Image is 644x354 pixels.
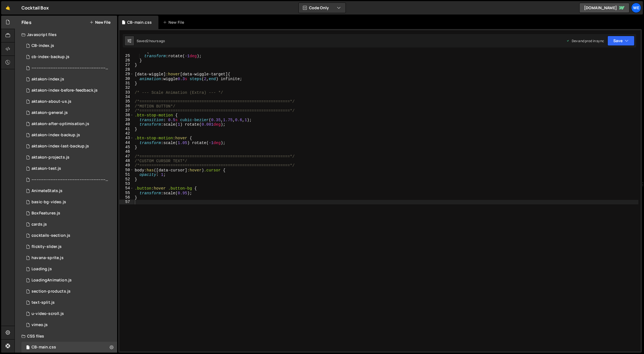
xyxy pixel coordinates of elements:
[119,63,134,67] div: 27
[163,20,186,25] div: New File
[32,289,71,294] div: section-products.js
[119,72,134,76] div: 29
[32,54,69,59] div: cb-index-backup.js
[119,177,134,181] div: 52
[119,95,134,99] div: 34
[21,241,117,252] div: 12094/35474.js
[119,90,134,95] div: 33
[127,20,152,25] div: CB-main.css
[32,244,62,249] div: flickity-slider.js
[21,342,117,353] div: 12094/46487.css
[1,1,15,15] a: 🤙
[21,185,117,197] div: 12094/30498.js
[119,127,134,131] div: 41
[32,322,48,327] div: vimeo.js
[21,40,117,51] div: 12094/46486.js
[566,39,604,43] div: Dev and prod in sync
[119,154,134,159] div: 47
[119,85,134,90] div: 32
[21,308,117,319] div: 12094/41429.js
[119,163,134,168] div: 49
[32,99,71,104] div: aktakon-about-us.js
[21,63,119,74] div: 12094/46984.js
[21,85,117,96] div: 12094/46983.js
[21,51,117,63] div: 12094/46847.js
[137,39,165,43] div: Saved
[119,99,134,104] div: 35
[21,118,117,130] div: 12094/46147.js
[119,186,134,190] div: 54
[579,3,629,13] a: [DOMAIN_NAME]
[32,133,80,138] div: aktakon-index-backup.js
[119,108,134,113] div: 37
[119,159,134,163] div: 48
[32,177,108,182] div: ----------------------------------------------------------------------------------------.js
[32,255,64,260] div: havana-sprite.js
[631,3,641,13] a: We
[21,264,117,275] div: 12094/34884.js
[21,197,117,208] div: 12094/36058.js
[21,74,117,85] div: 12094/43364.js
[21,130,117,141] div: 12094/44174.js
[32,77,64,82] div: aktakon-index.js
[21,219,117,230] div: 12094/34793.js
[15,331,117,342] div: CSS files
[21,107,117,118] div: 12094/45380.js
[32,345,56,350] div: CB-main.css
[119,81,134,85] div: 31
[32,200,66,205] div: basic-bg-video.js
[21,19,32,25] h2: Files
[32,233,70,238] div: cocktails-section.js
[32,300,55,305] div: text-split.js
[119,118,134,122] div: 39
[119,168,134,172] div: 50
[21,252,117,264] div: 12094/36679.js
[21,275,117,286] div: 12094/30492.js
[21,152,117,163] div: 12094/44389.js
[32,144,89,149] div: aktakon-index-last-backup.js
[119,145,134,149] div: 45
[32,211,60,216] div: BoxFeatures.js
[119,149,134,154] div: 46
[21,286,117,297] div: 12094/36059.js
[32,222,47,227] div: cards.js
[119,58,134,63] div: 26
[21,96,117,107] div: 12094/44521.js
[90,20,110,25] button: New File
[32,166,61,171] div: aktakon-test.js
[32,66,108,71] div: ----------------------------------------------------------------.js
[32,155,69,160] div: aktakon-projects.js
[119,181,134,186] div: 53
[119,131,134,136] div: 42
[119,195,134,200] div: 56
[119,191,134,195] div: 55
[119,122,134,126] div: 40
[15,29,117,40] div: Javascript files
[119,136,134,140] div: 43
[32,43,54,48] div: CB-index.js
[21,319,117,331] div: 12094/29507.js
[32,278,72,283] div: LoadingAnimation.js
[32,110,68,115] div: aktakon-general.js
[21,4,49,11] div: Cocktail Box
[119,113,134,117] div: 38
[119,172,134,177] div: 51
[119,104,134,108] div: 36
[21,163,117,174] div: 12094/45381.js
[21,141,117,152] div: 12094/44999.js
[119,54,134,58] div: 25
[119,140,134,145] div: 44
[147,39,165,43] div: 2 hours ago
[119,67,134,72] div: 28
[21,297,117,308] div: 12094/41439.js
[21,230,117,241] div: 12094/36060.js
[21,208,117,219] div: 12094/30497.js
[32,188,62,193] div: AnimateStats.js
[32,88,98,93] div: aktakon-index-before-feedback.js
[32,267,52,272] div: Loading.js
[32,121,89,126] div: aktakon-after-optimisation.js
[32,311,64,316] div: u-video-scroll.js
[119,200,134,204] div: 57
[299,3,346,13] button: Code Only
